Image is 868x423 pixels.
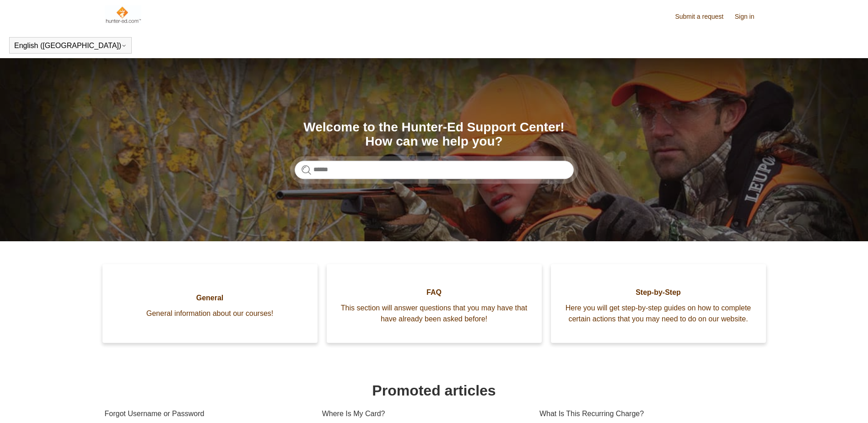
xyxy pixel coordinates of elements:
[105,380,764,401] h1: Promoted articles
[735,12,764,22] a: Sign in
[327,264,542,343] a: FAQ This section will answer questions that you may have that have already been asked before!
[551,264,766,343] a: Step-by-Step Here you will get step-by-step guides on how to complete certain actions that you ma...
[340,287,528,298] span: FAQ
[340,303,528,325] span: This section will answer questions that you may have that have already been asked before!
[295,120,574,149] h1: Welcome to the Hunter-Ed Support Center! How can we help you?
[116,293,304,304] span: General
[116,308,304,319] span: General information about our courses!
[565,287,752,298] span: Step-by-Step
[102,264,318,343] a: General General information about our courses!
[14,42,127,50] button: English ([GEOGRAPHIC_DATA])
[675,12,733,22] a: Submit a request
[295,161,574,179] input: Search
[565,303,752,325] span: Here you will get step-by-step guides on how to complete certain actions that you may need to do ...
[105,5,142,24] img: Hunter-Ed Help Center home page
